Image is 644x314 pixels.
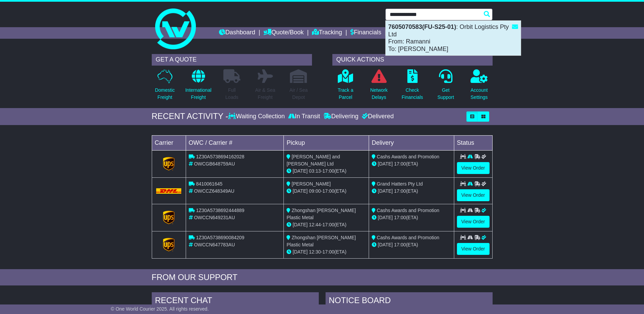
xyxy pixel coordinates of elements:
div: Waiting Collection [228,113,286,120]
div: FROM OUR SUPPORT [152,273,493,282]
span: [DATE] [293,188,308,194]
div: (ETA) [372,214,451,221]
div: QUICK ACTIONS [332,54,493,66]
span: 8410061645 [196,181,222,187]
p: Track a Parcel [338,87,353,101]
p: Check Financials [402,87,423,101]
div: Delivered [360,113,394,120]
div: GET A QUOTE [152,54,312,66]
span: [DATE] [293,222,308,227]
p: Account Settings [471,87,488,101]
span: 1Z30A5738690084209 [196,235,244,240]
span: [DATE] [378,215,393,220]
img: GetCarrierServiceLogo [163,157,174,171]
span: Zhongshan [PERSON_NAME] Plastic Metal [287,235,356,247]
strong: 7605070583(FU-S25-01) [388,23,456,30]
img: GetCarrierServiceLogo [163,211,174,224]
a: View Order [457,189,490,201]
td: Delivery [369,135,454,150]
span: OWCCN647783AU [194,242,235,247]
span: 1Z30A5738694162028 [196,154,244,159]
p: Get Support [437,87,454,101]
div: - (ETA) [287,248,366,256]
span: [PERSON_NAME] and [PERSON_NAME] Ltd [287,154,340,167]
div: : Orbit Logistics Pty Ltd From: Ramanni To: [PERSON_NAME] [386,21,521,55]
a: Quote/Book [263,27,303,39]
div: Delivering [322,113,360,120]
a: CheckFinancials [401,69,423,105]
a: NetworkDelays [370,69,388,105]
p: International Freight [185,87,211,101]
p: Network Delays [370,87,387,101]
a: GetSupport [437,69,454,105]
span: 17:00 [394,215,406,220]
span: Cashs Awards and Promotion [377,154,439,159]
span: [DATE] [293,249,308,255]
div: - (ETA) [287,168,366,175]
span: 12:30 [309,249,321,255]
td: Status [454,135,492,150]
div: In Transit [287,113,322,120]
span: Cashs Awards and Promotion [377,235,439,240]
span: Grand Hatters Pty Ltd [377,181,423,187]
div: - (ETA) [287,221,366,228]
div: NOTICE BOARD [326,292,493,311]
a: View Order [457,216,490,228]
span: 03:13 [309,168,321,174]
img: GetCarrierServiceLogo [163,238,174,251]
span: 17:00 [394,161,406,167]
a: AccountSettings [470,69,488,105]
div: RECENT CHAT [152,292,319,311]
div: (ETA) [372,188,451,195]
span: OWCCN649231AU [194,215,235,220]
span: 17:00 [323,188,334,194]
span: [PERSON_NAME] [292,181,331,187]
a: Financials [350,27,381,39]
span: 09:00 [309,188,321,194]
span: 17:00 [394,242,406,247]
span: © One World Courier 2025. All rights reserved. [111,306,209,312]
span: 17:00 [323,222,334,227]
td: Pickup [284,135,369,150]
img: DHL.png [156,188,182,194]
span: [DATE] [378,188,393,194]
span: Cashs Awards and Promotion [377,208,439,213]
a: View Order [457,162,490,174]
div: (ETA) [372,241,451,248]
p: Air / Sea Depot [290,87,308,101]
p: Domestic Freight [155,87,174,101]
a: Tracking [312,27,342,39]
span: OWCGB648759AU [194,161,235,167]
span: 1Z30A5738692444889 [196,208,244,213]
a: DomesticFreight [154,69,175,105]
td: Carrier [152,135,186,150]
span: Zhongshan [PERSON_NAME] Plastic Metal [287,208,356,220]
td: OWC / Carrier # [186,135,284,150]
div: (ETA) [372,160,451,168]
span: 17:00 [394,188,406,194]
span: [DATE] [378,161,393,167]
span: OWCCZ648349AU [194,188,234,194]
span: 17:00 [323,168,334,174]
div: RECENT ACTIVITY - [152,111,228,121]
span: [DATE] [293,168,308,174]
a: Track aParcel [337,69,354,105]
a: InternationalFreight [185,69,212,105]
span: [DATE] [378,242,393,247]
p: Full Loads [223,87,240,101]
span: 17:00 [323,249,334,255]
a: View Order [457,243,490,255]
a: Dashboard [219,27,255,39]
div: - (ETA) [287,188,366,195]
span: 12:44 [309,222,321,227]
p: Air & Sea Freight [255,87,275,101]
